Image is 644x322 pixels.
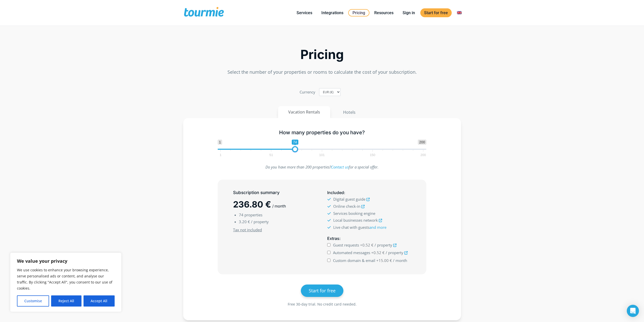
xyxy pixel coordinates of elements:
a: and more [369,225,386,230]
p: Do you have more than 200 properties? for a special offer. [218,164,426,171]
span: Live chat with guests [333,225,386,230]
div: Open Intercom Messenger [627,305,639,317]
span: / month [272,204,286,209]
a: Start for free [420,8,452,17]
span: 3.20 € [239,219,250,224]
span: +15.00 € [376,258,392,263]
span: / month [393,258,407,263]
span: 74 [292,140,298,145]
span: / property [375,242,392,248]
span: 236.80 € [233,199,271,210]
a: Start for free [301,285,343,297]
button: Reject All [51,295,81,307]
button: Vacation Rentals [278,106,330,118]
span: / property [251,219,269,224]
span: Automated messages [333,250,370,255]
h5: : [327,190,411,196]
span: Custom domain & email [333,258,375,263]
span: 1 [219,154,222,156]
span: 200 [418,140,426,145]
span: +0.52 € [360,242,373,248]
p: We value your privacy [17,258,115,264]
p: Select the number of your properties or rooms to calculate the cost of your subscription. [183,69,461,75]
span: Guest requests [333,242,359,248]
span: Services booking engine [333,211,375,216]
a: Integrations [318,10,347,16]
span: 74 [239,212,243,217]
a: Services [293,10,316,16]
span: properties [244,212,262,217]
u: Tax not included [233,227,262,232]
h5: : [327,235,411,242]
span: 200 [420,154,427,156]
span: 51 [269,154,274,156]
span: Free 30-day trial. No credit card needed. [288,302,357,307]
span: / property [386,250,403,255]
span: Included [327,190,344,195]
h5: Subscription summary [233,190,317,196]
a: Switch to [453,10,465,16]
button: Hotels [333,106,366,118]
a: Resources [370,10,397,16]
p: We use cookies to enhance your browsing experience, serve personalised ads or content, and analys... [17,267,115,291]
span: 101 [318,154,325,156]
span: Online check-in [333,204,360,209]
span: 150 [369,154,376,156]
span: Local businesses network [333,218,378,223]
h5: How many properties do you have? [218,129,426,136]
a: Sign in [399,10,419,16]
h2: Pricing [183,49,461,61]
span: Start for free [309,288,336,294]
button: Customise [17,295,49,307]
a: Pricing [348,9,369,16]
span: Extras [327,236,339,241]
label: Currency [300,89,315,96]
button: Accept All [84,295,115,307]
span: +0.52 € [371,250,385,255]
span: Digital guest guide [333,197,365,202]
a: Contact us [331,164,349,169]
span: 1 [218,140,222,145]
